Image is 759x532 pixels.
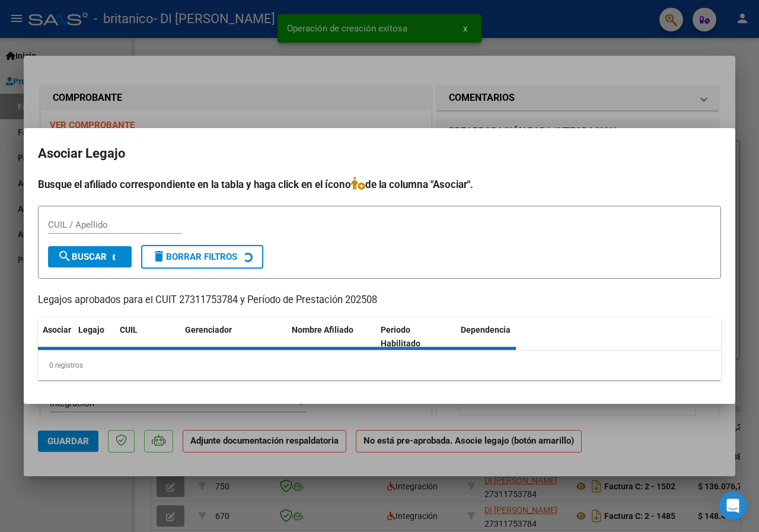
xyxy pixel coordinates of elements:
[48,246,132,267] button: Buscar
[152,249,166,263] mat-icon: delete
[719,492,747,520] div: Open Intercom Messenger
[58,251,107,262] span: Buscar
[152,251,237,262] span: Borrar Filtros
[456,317,545,356] datatable-header-cell: Dependencia
[78,325,104,335] span: Legajo
[381,325,420,348] span: Periodo Habilitado
[287,317,376,356] datatable-header-cell: Nombre Afiliado
[58,249,72,263] mat-icon: search
[38,142,721,165] h2: Asociar Legajo
[38,317,74,356] datatable-header-cell: Asociar
[120,325,138,335] span: CUIL
[180,317,287,356] datatable-header-cell: Gerenciador
[185,325,232,335] span: Gerenciador
[38,293,721,308] p: Legajos aprobados para el CUIT 27311753784 y Período de Prestación 202508
[115,317,180,356] datatable-header-cell: CUIL
[43,325,71,335] span: Asociar
[38,177,721,192] h4: Busque el afiliado correspondiente en la tabla y haga click en el ícono de la columna "Asociar".
[74,317,115,356] datatable-header-cell: Legajo
[461,325,511,335] span: Dependencia
[292,325,353,335] span: Nombre Afiliado
[141,245,263,269] button: Borrar Filtros
[38,351,721,380] div: 0 registros
[376,317,456,356] datatable-header-cell: Periodo Habilitado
